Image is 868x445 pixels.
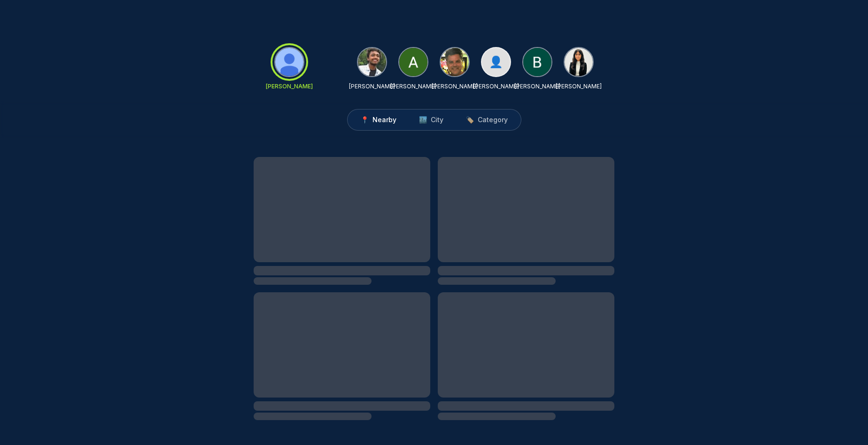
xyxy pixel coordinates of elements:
p: [PERSON_NAME] [266,83,313,90]
p: [PERSON_NAME] [349,83,395,90]
img: NIKHIL AGARWAL [358,48,386,76]
button: 🏙️City [408,111,455,128]
p: [PERSON_NAME] [390,83,436,90]
p: [PERSON_NAME] [556,83,602,90]
button: 🏷️Category [455,111,519,128]
span: 📍 [361,115,369,125]
span: Category [478,115,508,125]
img: Kevin Baldwin [441,48,469,76]
span: 🏷️ [466,115,474,125]
img: KHUSHI KASTURIYA [565,48,593,76]
span: 🏙️ [419,115,427,125]
p: [PERSON_NAME] [514,83,560,90]
p: [PERSON_NAME] [432,83,478,90]
button: 📍Nearby [349,111,408,128]
img: Anna Miller [399,48,427,76]
span: City [431,115,443,125]
p: [PERSON_NAME] [473,83,519,90]
span: 👤 [489,55,503,70]
img: Brendan Delumpa [523,48,551,76]
span: Nearby [372,115,396,125]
